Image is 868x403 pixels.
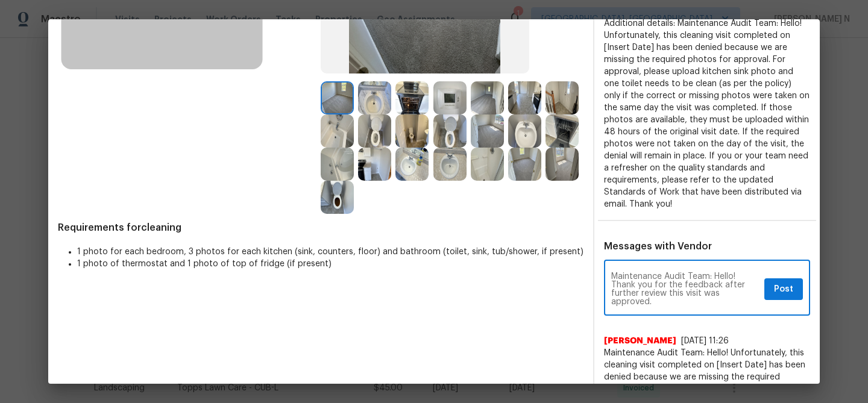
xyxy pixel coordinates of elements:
[681,337,729,345] span: [DATE] 11:26
[604,242,712,251] span: Messages with Vendor
[774,282,793,297] span: Post
[77,258,583,270] li: 1 photo of thermostat and 1 photo of top of fridge (if present)
[611,272,759,306] textarea: Maintenance Audit Team: Hello! Thank you for the feedback after further review this visit was app...
[77,246,583,258] li: 1 photo for each bedroom, 3 photos for each kitchen (sink, counters, floor) and bathroom (toilet,...
[604,335,676,347] span: [PERSON_NAME]
[604,19,810,208] span: Additional details: Maintenance Audit Team: Hello! Unfortunately, this cleaning visit completed o...
[58,222,583,234] span: Requirements for cleaning
[764,278,803,301] button: Post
